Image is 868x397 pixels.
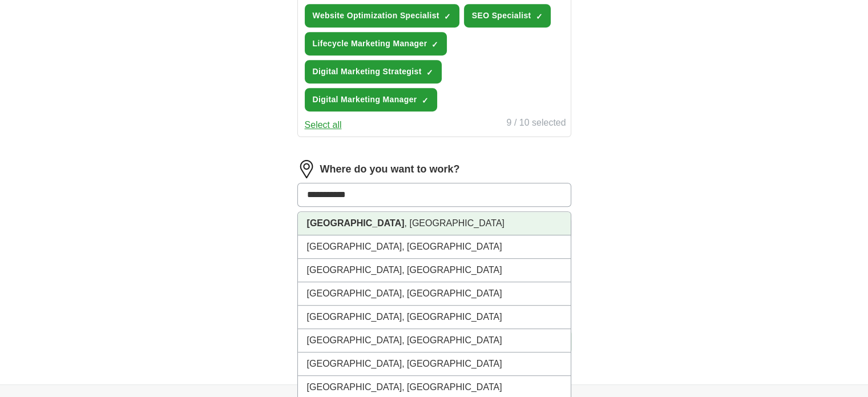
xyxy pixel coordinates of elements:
[305,4,459,27] button: Website Optimization Specialist✓
[313,94,417,106] span: Digital Marketing Manager
[297,160,316,178] img: location.png
[313,66,422,78] span: Digital Marketing Strategist
[298,329,571,352] li: [GEOGRAPHIC_DATA], [GEOGRAPHIC_DATA]
[313,10,439,22] span: Website Optimization Specialist
[298,235,571,259] li: [GEOGRAPHIC_DATA], [GEOGRAPHIC_DATA]
[298,352,571,376] li: [GEOGRAPHIC_DATA], [GEOGRAPHIC_DATA]
[464,4,551,27] button: SEO Specialist✓
[444,12,451,21] span: ✓
[298,282,571,306] li: [GEOGRAPHIC_DATA], [GEOGRAPHIC_DATA]
[298,212,571,235] li: , [GEOGRAPHIC_DATA]
[307,218,405,228] strong: [GEOGRAPHIC_DATA]
[305,88,437,111] button: Digital Marketing Manager✓
[298,306,571,329] li: [GEOGRAPHIC_DATA], [GEOGRAPHIC_DATA]
[313,38,427,50] span: Lifecycle Marketing Manager
[305,60,442,83] button: Digital Marketing Strategist✓
[422,96,429,105] span: ✓
[305,118,342,132] button: Select all
[506,116,566,132] div: 9 / 10 selected
[305,32,447,55] button: Lifecycle Marketing Manager✓
[535,12,542,21] span: ✓
[426,68,433,77] span: ✓
[298,259,571,282] li: [GEOGRAPHIC_DATA], [GEOGRAPHIC_DATA]
[431,40,438,49] span: ✓
[320,162,460,177] label: Where do you want to work?
[472,10,531,22] span: SEO Specialist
